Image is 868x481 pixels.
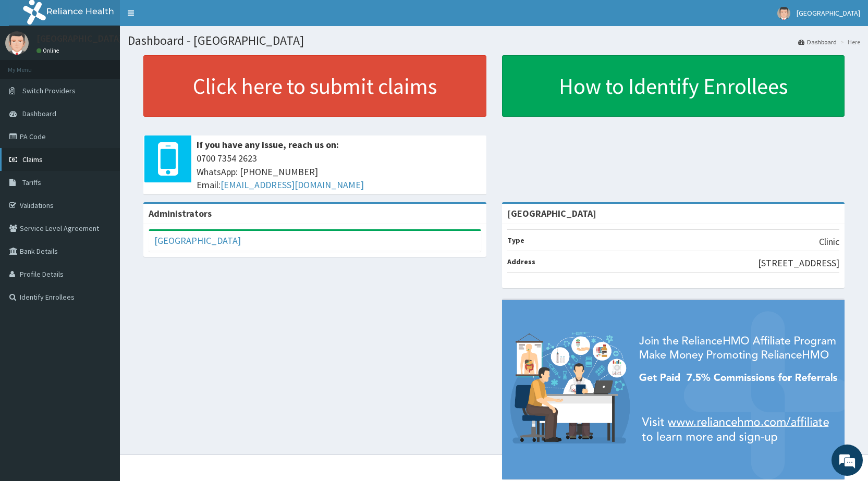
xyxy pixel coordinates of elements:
[838,38,860,46] li: Here
[22,109,56,118] span: Dashboard
[777,7,790,20] img: User Image
[22,155,43,164] span: Claims
[798,38,837,46] a: Dashboard
[54,58,175,72] div: Chat with us now
[171,5,196,30] div: Minimize live chat window
[5,285,199,321] textarea: Type your message and hit 'Enter'
[502,55,845,117] a: How to Identify Enrollees
[60,131,144,237] span: We're online!
[197,152,481,192] span: 0700 7354 2623 WhatsApp: [PHONE_NUMBER] Email:
[507,257,535,266] b: Address
[149,207,212,219] b: Administrators
[5,31,29,55] img: User Image
[36,34,123,43] p: [GEOGRAPHIC_DATA]
[22,86,76,95] span: Switch Providers
[19,52,42,78] img: d_794563401_company_1708531726252_794563401
[507,236,524,245] b: Type
[502,300,845,479] img: provider-team-banner.png
[221,179,364,191] a: [EMAIL_ADDRESS][DOMAIN_NAME]
[197,139,339,151] b: If you have any issue, reach us on:
[507,207,596,219] strong: [GEOGRAPHIC_DATA]
[819,235,839,249] p: Clinic
[154,235,241,246] a: [GEOGRAPHIC_DATA]
[36,47,62,54] a: Online
[128,34,860,47] h1: Dashboard - [GEOGRAPHIC_DATA]
[22,178,41,187] span: Tariffs
[758,256,839,270] p: [STREET_ADDRESS]
[143,55,486,117] a: Click here to submit claims
[797,8,860,18] span: [GEOGRAPHIC_DATA]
